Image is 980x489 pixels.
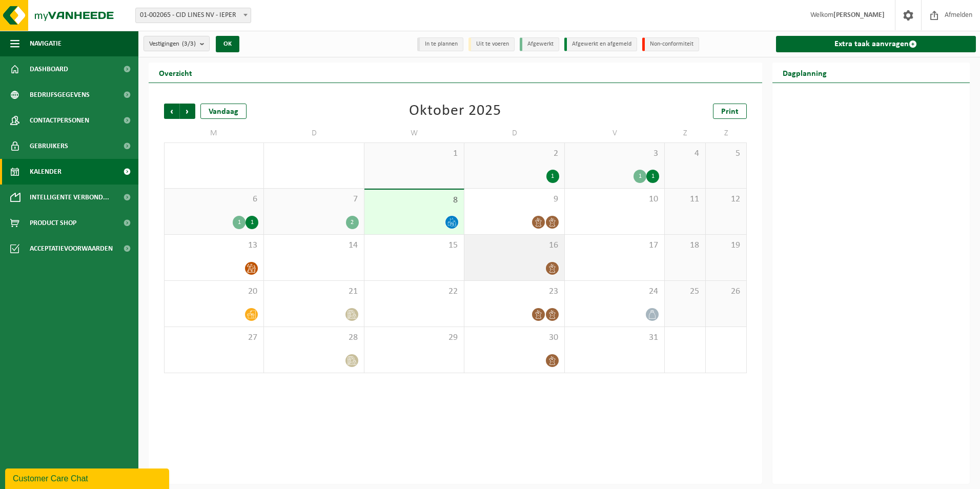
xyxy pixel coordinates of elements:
[164,124,264,142] td: M
[564,37,637,51] li: Afgewerkt en afgemeld
[370,240,459,251] span: 15
[135,8,251,23] span: 01-002065 - CID LINES NV - IEPER
[565,124,665,142] td: V
[30,159,62,185] span: Kalender
[30,236,113,261] span: Acceptatievoorwaarden
[200,104,247,119] div: Vandaag
[170,332,258,343] span: 27
[233,216,246,229] div: 1
[468,37,515,51] li: Uit te voeren
[30,31,62,56] span: Navigatie
[776,36,976,52] a: Extra taak aanvragen
[469,286,559,297] span: 23
[833,11,885,19] strong: [PERSON_NAME]
[136,8,251,23] span: 01-002065 - CID LINES NV - IEPER
[570,286,659,297] span: 24
[706,124,747,142] td: Z
[246,216,258,229] div: 1
[370,332,459,343] span: 29
[370,195,459,206] span: 8
[646,170,659,183] div: 1
[642,37,699,51] li: Non-conformiteit
[149,63,202,83] h2: Overzicht
[670,240,700,251] span: 18
[144,36,210,51] button: Vestigingen(3/3)
[180,104,195,119] span: Volgende
[170,240,258,251] span: 13
[520,37,559,51] li: Afgewerkt
[182,40,196,47] count: (3/3)
[570,332,659,343] span: 31
[269,286,358,297] span: 21
[30,82,90,108] span: Bedrijfsgegevens
[364,124,464,142] td: W
[670,194,700,205] span: 11
[370,148,459,159] span: 1
[634,170,646,183] div: 1
[721,108,739,116] span: Print
[469,148,559,159] span: 2
[409,104,501,119] div: Oktober 2025
[5,466,171,489] iframe: chat widget
[469,194,559,205] span: 9
[469,240,559,251] span: 16
[216,36,239,52] button: OK
[665,124,706,142] td: Z
[370,286,459,297] span: 22
[264,124,364,142] td: D
[670,148,700,159] span: 4
[170,286,258,297] span: 20
[670,286,700,297] span: 25
[30,108,89,133] span: Contactpersonen
[570,148,659,159] span: 3
[713,104,747,119] a: Print
[469,332,559,343] span: 30
[30,185,109,210] span: Intelligente verbond...
[149,36,196,52] span: Vestigingen
[30,56,68,82] span: Dashboard
[711,194,741,205] span: 12
[546,170,559,183] div: 1
[417,37,463,51] li: In te plannen
[464,124,564,142] td: D
[269,194,358,205] span: 7
[269,240,358,251] span: 14
[711,148,741,159] span: 5
[570,194,659,205] span: 10
[269,332,358,343] span: 28
[30,133,68,159] span: Gebruikers
[346,216,359,229] div: 2
[164,104,179,119] span: Vorige
[570,240,659,251] span: 17
[772,63,837,83] h2: Dagplanning
[170,194,258,205] span: 6
[711,286,741,297] span: 26
[711,240,741,251] span: 19
[30,210,76,236] span: Product Shop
